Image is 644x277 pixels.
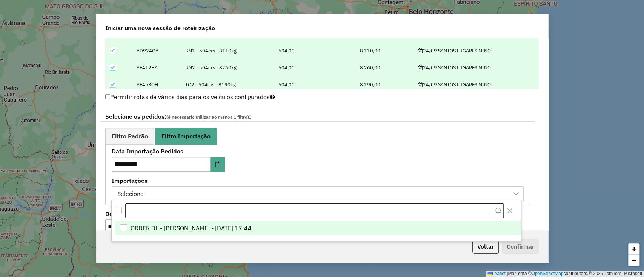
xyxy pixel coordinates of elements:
span: (é necessário utilizar ao menos 1 filtro) [166,114,249,120]
span: Filtro Importação [161,133,211,139]
td: 8.190,00 [356,76,414,93]
td: TO2 - 504cxs - 8190kg [181,76,274,93]
td: 504,00 [274,59,356,76]
span: ORDER.DL - [PERSON_NAME] - [DATE] 17:44 [131,223,252,233]
input: Permitir rotas de vários dias para os veículos configurados [105,94,110,99]
div: All items unselected [115,207,122,214]
td: 504,00 [274,42,356,59]
label: Data Importação Pedidos [112,147,283,156]
a: Zoom in [628,243,639,255]
i: Selecione pelo menos um veículo [270,94,275,100]
td: AE412HA [133,59,181,76]
li: ORDER.DL - BARBARA PAULOSSI BERTO - 23/09/2025 17:44 [115,221,521,236]
i: Possui agenda para o dia [418,49,423,54]
div: 24/09 SANTOS LUGARES MINO [418,81,535,88]
span: Filtro Padrão [112,133,148,139]
td: RM1 - 504cxs - 8110kg [181,42,274,59]
span: + [632,244,636,254]
div: Selecione [115,187,147,201]
td: RM2 - 504cxs - 8260kg [181,59,274,76]
span: Iniciar uma nova sessão de roteirização [105,23,215,32]
label: Selecione os pedidos: : [101,112,535,122]
a: Leaflet [487,271,506,276]
button: Choose Date [211,157,225,172]
td: 8.110,00 [356,42,414,59]
a: OpenStreetMap [532,271,564,276]
label: De: [105,209,301,218]
label: Permitir rotas de vários dias para os veículos configurados [105,90,275,104]
a: Zoom out [628,255,639,266]
button: Close [504,205,516,217]
i: Possui agenda para o dia [418,83,423,87]
span: | [507,271,508,276]
td: AE453QH [133,76,181,93]
span: − [632,256,636,265]
label: Importações [112,176,524,185]
div: Map data © contributors,© 2025 TomTom, Microsoft [486,271,644,277]
td: 504,00 [274,76,356,93]
ul: Option List [112,221,521,236]
div: 24/09 SANTOS LUGARES MINO [418,64,535,71]
td: AD924QA [133,42,181,59]
i: Possui agenda para o dia [418,66,423,70]
button: Voltar [472,239,499,254]
div: 24/09 SANTOS LUGARES MINO [418,47,535,54]
td: 8.260,00 [356,59,414,76]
